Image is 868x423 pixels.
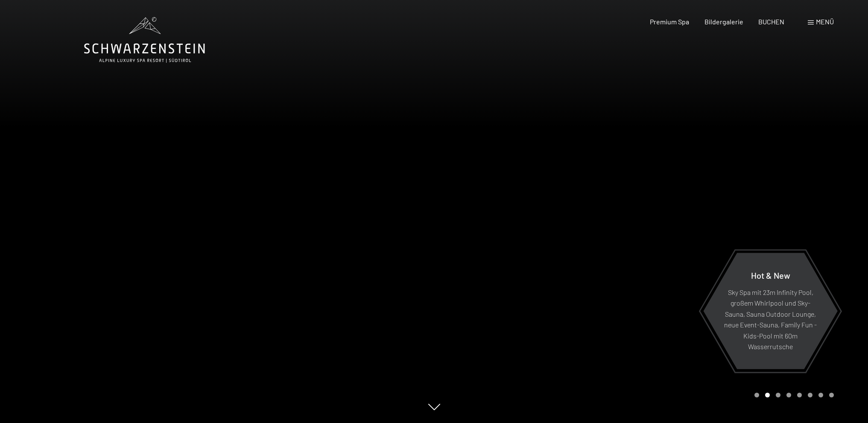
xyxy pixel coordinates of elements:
[808,393,812,397] div: Carousel Page 6
[818,393,823,397] div: Carousel Page 7
[786,393,791,397] div: Carousel Page 4
[765,393,770,397] div: Carousel Page 2 (Current Slide)
[703,252,838,370] a: Hot & New Sky Spa mit 23m Infinity Pool, großem Whirlpool und Sky-Sauna, Sauna Outdoor Lounge, ne...
[797,393,802,397] div: Carousel Page 5
[776,393,780,397] div: Carousel Page 3
[704,18,743,26] a: Bildergalerie
[829,393,834,397] div: Carousel Page 8
[650,18,689,26] a: Premium Spa
[758,18,784,26] a: BUCHEN
[751,270,790,280] span: Hot & New
[754,393,759,397] div: Carousel Page 1
[816,18,834,26] span: Menü
[724,286,817,352] p: Sky Spa mit 23m Infinity Pool, großem Whirlpool und Sky-Sauna, Sauna Outdoor Lounge, neue Event-S...
[751,393,834,397] div: Carousel Pagination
